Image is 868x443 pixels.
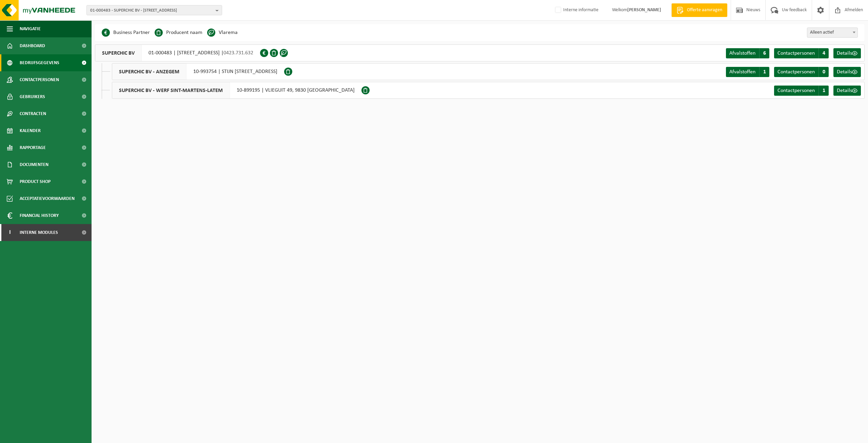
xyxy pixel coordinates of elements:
[818,67,829,77] span: 0
[777,88,815,93] span: Contactpersonen
[20,105,46,122] span: Contracten
[627,7,661,13] strong: [PERSON_NAME]
[837,51,852,56] span: Details
[837,88,852,93] span: Details
[95,45,142,61] span: SUPERCHIC BV
[685,7,724,14] span: Offerte aanvragen
[20,207,59,224] span: Financial History
[818,48,829,58] span: 4
[20,156,48,173] span: Documenten
[86,5,222,15] button: 01-000483 - SUPERCHIC BV - [STREET_ADDRESS]
[833,86,861,96] a: Details
[90,5,213,16] span: 01-000483 - SUPERCHIC BV - [STREET_ADDRESS]
[774,48,829,58] a: Contactpersonen 4
[20,139,46,156] span: Rapportage
[102,27,150,38] li: Business Partner
[807,28,857,37] span: Alleen actief
[818,86,829,96] span: 1
[20,71,59,88] span: Contactpersonen
[20,20,41,37] span: Navigatie
[112,63,284,80] div: 10-993754 | STIJN [STREET_ADDRESS]
[833,48,861,58] a: Details
[112,82,230,98] span: SUPERCHIC BV - WERF SINT-MARTENS-LATEM
[777,69,815,75] span: Contactpersonen
[7,224,13,241] span: I
[726,67,769,77] a: Afvalstoffen 1
[155,27,202,38] li: Producent naam
[837,69,852,75] span: Details
[20,173,51,190] span: Product Shop
[759,48,769,58] span: 6
[774,86,829,96] a: Contactpersonen 1
[759,67,769,77] span: 1
[20,190,75,207] span: Acceptatievoorwaarden
[20,224,58,241] span: Interne modules
[20,54,59,71] span: Bedrijfsgegevens
[729,51,755,56] span: Afvalstoffen
[20,122,41,139] span: Kalender
[223,50,253,56] span: 0423.731.632
[112,82,361,99] div: 10-899195 | VLIEGUIT 49, 9830 [GEOGRAPHIC_DATA]
[95,44,260,61] div: 01-000483 | [STREET_ADDRESS] |
[671,3,727,17] a: Offerte aanvragen
[774,67,829,77] a: Contactpersonen 0
[833,67,861,77] a: Details
[777,51,815,56] span: Contactpersonen
[207,27,238,38] li: Vlarema
[726,48,769,58] a: Afvalstoffen 6
[729,69,755,75] span: Afvalstoffen
[112,63,186,80] span: SUPERCHIC BV - ANZEGEM
[554,5,598,15] label: Interne informatie
[20,88,45,105] span: Gebruikers
[20,37,45,54] span: Dashboard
